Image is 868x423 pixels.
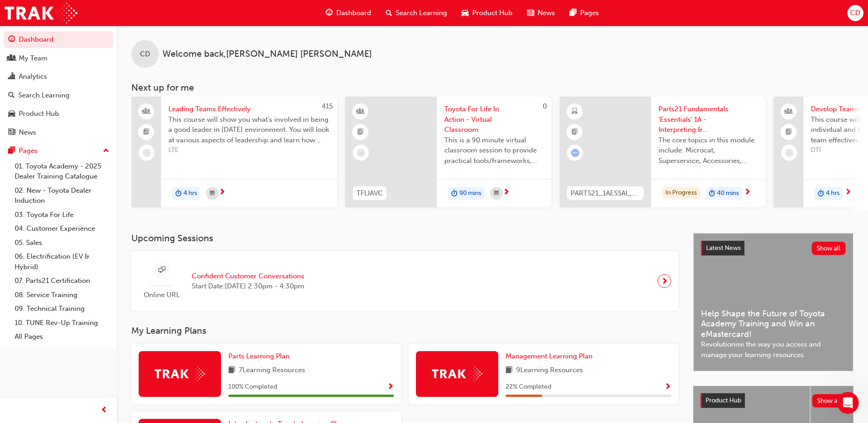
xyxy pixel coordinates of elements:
[570,7,577,19] span: pages-icon
[139,259,671,304] a: Online URLConfident Customer ConversationsStart Date:[DATE] 2:30pm - 4:30pm
[658,104,758,135] span: Parts21 Fundamentals 'Essentials' 1A - Interpreting & Analysis
[701,309,846,340] span: Help Shape the Future of Toyota Academy Training and Win an eMastercard!
[562,4,606,22] a: pages-iconPages
[506,351,596,362] a: Management Learning Plan
[571,126,578,138] span: booktick-icon
[175,188,182,200] span: duration-icon
[444,135,544,166] span: This is a 90 minute virtual classroom session to provide practical tools/frameworks, behaviours a...
[387,383,394,391] span: Show Progress
[8,129,15,137] span: news-icon
[11,222,113,236] a: 04. Customer Experience
[8,110,15,118] span: car-icon
[785,149,793,157] span: learningRecordVerb_NONE-icon
[4,50,113,67] a: My Team
[11,330,113,344] a: All Pages
[4,31,113,48] a: Dashboard
[451,188,458,200] span: duration-icon
[5,3,77,23] a: Trak
[386,7,392,19] span: search-icon
[192,271,304,282] span: Confident Customer Conversations
[701,241,846,255] a: Latest NewsShow all
[228,365,235,376] span: book-icon
[701,393,846,408] a: Product HubShow all
[239,365,305,376] span: 7 Learning Resources
[326,7,333,19] span: guage-icon
[378,4,454,22] a: search-iconSearch Learning
[357,149,365,157] span: learningRecordVerb_NONE-icon
[322,102,333,110] span: 415
[210,188,215,199] span: calendar-icon
[8,36,15,44] span: guage-icon
[356,188,383,199] span: TFLIAVC
[812,394,846,407] button: Show all
[786,126,792,138] span: booktick-icon
[19,53,48,64] div: My Team
[454,4,520,22] a: car-iconProduct Hub
[192,281,304,292] span: Start Date: [DATE] 2:30pm - 4:30pm
[662,187,700,199] div: In Progress
[818,188,824,200] span: duration-icon
[131,325,679,336] h3: My Learning Plans
[11,302,113,316] a: 09. Technical Training
[571,106,578,118] span: learningResourceType_ELEARNING-icon
[661,275,668,287] span: next-icon
[826,188,840,199] span: 4 hrs
[140,49,150,60] span: CD
[472,8,512,18] span: Product Hub
[786,106,792,118] span: people-icon
[4,105,113,122] a: Product Hub
[812,242,846,255] button: Show all
[506,365,512,376] span: book-icon
[706,396,741,404] span: Product Hub
[387,381,394,393] button: Show Progress
[571,188,640,199] span: PARTS21_1AESSAI_0321_EL
[4,142,113,159] button: Pages
[462,7,469,19] span: car-icon
[503,189,510,197] span: next-icon
[11,236,113,250] a: 05. Sales
[538,8,555,18] span: News
[19,71,47,82] div: Analytics
[318,4,378,22] a: guage-iconDashboard
[183,188,197,199] span: 4 hrs
[4,68,113,85] a: Analytics
[580,8,599,18] span: Pages
[8,147,15,155] span: pages-icon
[664,383,671,391] span: Show Progress
[444,104,544,135] span: Toyota For Life In Action - Virtual Classroom
[701,339,846,360] span: Revolutionise the way you access and manage your learning resources.
[8,54,15,63] span: people-icon
[845,189,852,197] span: next-icon
[345,97,551,207] a: 0TFLIAVCToyota For Life In Action - Virtual ClassroomThis is a 90 minute virtual classroom sessio...
[8,92,15,100] span: search-icon
[11,249,113,274] a: 06. Electrification (EV & Hybrid)
[516,365,583,376] span: 9 Learning Resources
[117,82,868,93] h3: Next up for me
[168,145,330,156] span: LTE
[158,265,165,276] span: sessionType_ONLINE_URL-icon
[4,29,113,142] button: DashboardMy TeamAnalyticsSearch LearningProduct HubNews
[571,149,579,157] span: learningRecordVerb_ATTEMPT-icon
[131,233,679,244] h3: Upcoming Sessions
[155,367,205,381] img: Trak
[527,7,534,19] span: news-icon
[357,106,364,118] span: learningResourceType_INSTRUCTOR_LED-icon
[506,382,551,392] span: 22 % Completed
[4,124,113,141] a: News
[459,188,481,199] span: 90 mins
[168,104,330,114] span: Leading Teams Effectively
[494,188,499,199] span: calendar-icon
[506,352,593,360] span: Management Learning Plan
[18,90,70,101] div: Search Learning
[850,8,860,18] span: CD
[103,145,109,157] span: up-icon
[11,316,113,330] a: 10. TUNE Rev-Up Training
[19,146,38,156] div: Pages
[709,188,715,200] span: duration-icon
[11,208,113,222] a: 03. Toyota For Life
[139,290,184,300] span: Online URL
[19,108,59,119] div: Product Hub
[658,135,758,166] span: The core topics in this module include: Microcat, Superservice, Accessories, TAPS and Info Hub
[11,184,113,208] a: 02. New - Toyota Dealer Induction
[228,351,293,362] a: Parts Learning Plan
